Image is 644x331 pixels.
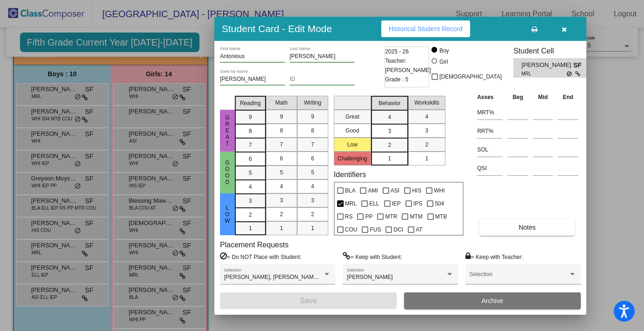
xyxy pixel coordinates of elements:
[300,297,317,305] span: Save
[220,292,397,309] button: Save
[220,252,301,261] label: = Do NOT Place with Student:
[280,224,283,232] span: 1
[388,141,391,149] span: 2
[223,114,232,147] span: Great
[368,185,378,196] span: AMI
[222,23,332,34] h3: Student Card - Edit Mode
[280,126,283,135] span: 8
[249,224,252,232] span: 1
[343,252,402,261] label: = Keep with Student:
[249,183,252,191] span: 4
[482,297,504,305] span: Archive
[479,219,575,236] button: Notes
[345,198,357,209] span: MRL
[249,169,252,177] span: 5
[280,168,283,177] span: 5
[522,60,573,70] span: [PERSON_NAME]
[475,92,505,102] th: Asses
[345,224,358,235] span: COU
[410,211,422,222] span: MTM
[280,154,283,163] span: 6
[369,198,379,209] span: ELL
[378,99,400,107] span: Behavior
[275,99,288,107] span: Math
[249,113,252,121] span: 9
[345,185,356,196] span: BLA
[223,205,232,224] span: Low
[365,211,372,222] span: PP
[404,292,581,309] button: Archive
[385,211,397,222] span: MTR
[311,154,314,163] span: 6
[311,182,314,191] span: 4
[249,155,252,163] span: 6
[391,185,399,196] span: ASI
[413,198,422,209] span: IPS
[434,185,445,196] span: WHI
[425,126,428,135] span: 3
[220,240,289,249] label: Placement Requests
[425,140,428,149] span: 2
[555,92,581,102] th: End
[280,182,283,191] span: 4
[465,252,523,261] label: = Keep with Teacher:
[224,274,463,280] span: [PERSON_NAME], [PERSON_NAME] [PERSON_NAME] [PERSON_NAME], [PERSON_NAME]
[249,127,252,135] span: 8
[531,92,555,102] th: Mid
[223,159,232,185] span: Good
[311,224,314,232] span: 1
[439,58,448,66] div: Girl
[414,99,439,107] span: Workskills
[435,211,447,222] span: MTB
[388,154,391,163] span: 1
[477,161,503,175] input: assessment
[518,224,536,231] span: Notes
[425,113,428,121] span: 4
[393,224,403,235] span: DCI
[477,143,503,157] input: assessment
[311,140,314,149] span: 7
[522,70,567,77] span: MRL
[311,168,314,177] span: 5
[311,196,314,205] span: 3
[280,113,283,121] span: 9
[240,99,261,107] span: Reading
[439,46,449,55] div: Boy
[280,140,283,149] span: 7
[347,274,393,280] span: [PERSON_NAME]
[311,126,314,135] span: 8
[388,113,391,121] span: 4
[505,92,531,102] th: Beg
[311,210,314,218] span: 2
[385,47,409,56] span: 2025 - 26
[304,99,321,107] span: Writing
[280,210,283,218] span: 2
[477,106,503,119] input: assessment
[311,113,314,121] span: 9
[370,224,381,235] span: FUS
[334,170,366,179] label: Identifiers
[416,224,422,235] span: AT
[220,76,285,83] input: goes by name
[280,196,283,205] span: 3
[388,127,391,135] span: 3
[385,56,431,75] span: Teacher: [PERSON_NAME]
[249,141,252,149] span: 7
[345,211,353,222] span: RS
[573,60,586,70] span: SF
[412,185,421,196] span: HIS
[249,211,252,219] span: 2
[477,124,503,138] input: assessment
[439,71,502,82] span: [DEMOGRAPHIC_DATA]
[425,154,428,163] span: 1
[392,198,401,209] span: IEP
[389,25,463,33] span: Historical Student Record
[385,75,408,84] span: Grade : 5
[249,197,252,205] span: 3
[513,46,594,55] h3: Student Cell
[381,20,470,37] button: Historical Student Record
[435,198,444,209] span: 504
